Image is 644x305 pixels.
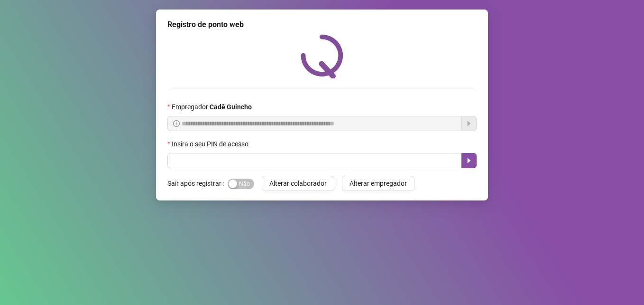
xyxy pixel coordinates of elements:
button: Alterar empregador [342,176,414,191]
span: caret-right [465,157,473,164]
span: Alterar colaborador [269,178,327,189]
div: Registro de ponto web [167,19,477,30]
span: Empregador : [172,102,252,112]
label: Sair após registrar [167,176,228,191]
label: Insira o seu PIN de acesso [167,139,255,149]
span: Alterar empregador [350,178,407,189]
span: info-circle [173,120,180,127]
button: Alterar colaborador [262,176,334,191]
strong: Cadê Guincho [210,103,252,111]
img: QRPoint [301,34,343,78]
